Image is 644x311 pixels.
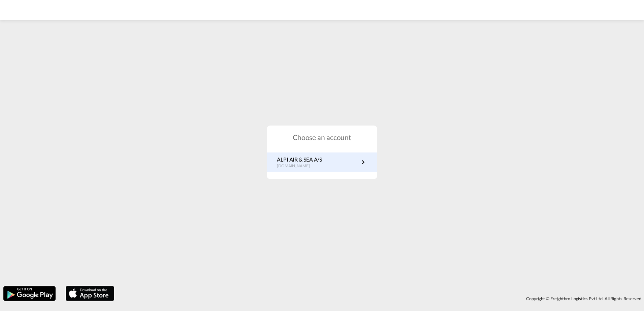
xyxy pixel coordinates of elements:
h1: Choose an account [267,132,377,142]
div: Copyright © Freightbro Logistics Pvt Ltd. All Rights Reserved [118,293,644,304]
md-icon: icon-chevron-right [359,158,367,166]
p: ALPI AIR & SEA A/S [277,156,322,163]
p: [DOMAIN_NAME] [277,163,322,169]
img: google.png [3,285,56,302]
a: ALPI AIR & SEA A/S[DOMAIN_NAME] [277,156,367,169]
img: apple.png [65,285,115,302]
